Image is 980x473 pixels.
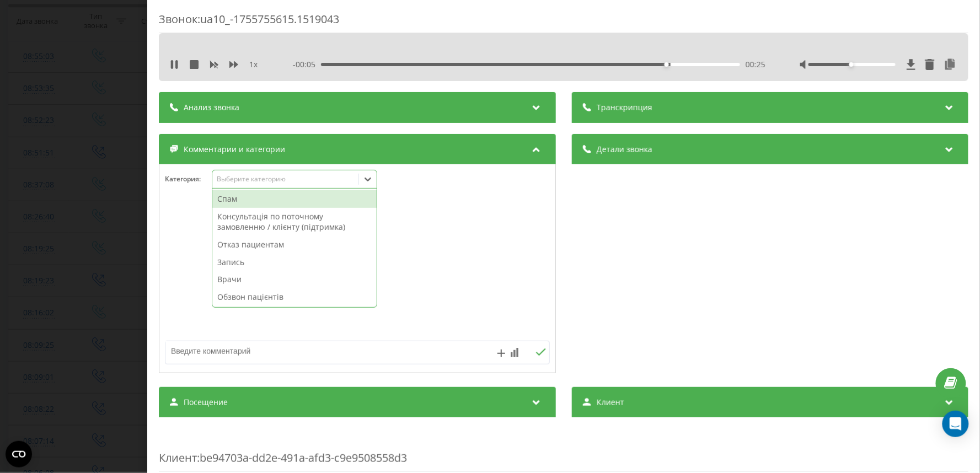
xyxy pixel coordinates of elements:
[212,271,377,288] div: Врачи
[184,144,285,155] span: Комментарии и категории
[159,450,197,465] span: Клиент
[212,254,377,271] div: Запись
[942,411,969,437] div: Open Intercom Messenger
[745,59,765,70] span: 00:25
[212,236,377,254] div: Отказ пациентам
[596,144,652,155] span: Детали звонка
[849,62,853,67] div: Accessibility label
[212,208,377,236] div: Консультація по поточному замовленню / клієнту (підтримка)
[159,428,968,472] div: : be94703a-dd2e-491a-afd3-c9e9508558d3
[212,288,377,306] div: Обзвон пацієнтів
[159,12,968,33] div: Звонок : ua10_-1755755615.1519043
[292,59,320,70] span: - 00:05
[184,397,228,408] span: Посещение
[249,59,258,70] span: 1 x
[596,397,624,408] span: Клиент
[165,175,212,183] h4: Категория :
[184,102,239,113] span: Анализ звонка
[664,62,668,67] div: Accessibility label
[596,102,652,113] span: Транскрипция
[6,441,32,467] button: Open CMP widget
[216,175,354,184] div: Выберите категорию
[212,190,377,208] div: Спам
